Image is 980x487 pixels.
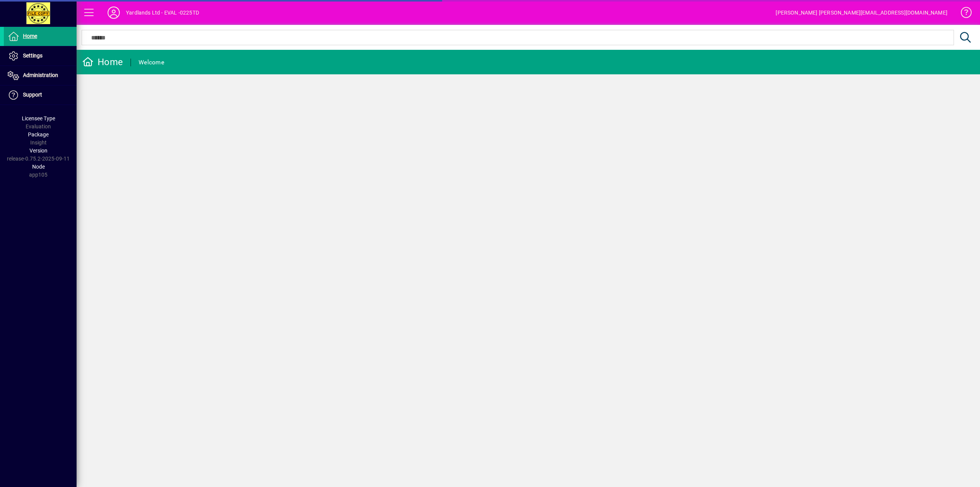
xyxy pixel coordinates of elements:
[23,33,37,39] span: Home
[22,115,55,121] span: Licensee Type
[4,46,77,66] a: Settings
[32,164,45,170] span: Node
[101,6,126,20] button: Profile
[29,148,47,154] span: Version
[82,56,123,68] div: Home
[126,7,199,19] div: Yardlands Ltd - EVAL -0225TD
[28,131,49,138] span: Package
[23,72,58,78] span: Administration
[23,52,42,59] span: Settings
[955,2,970,26] a: Knowledge Base
[23,92,42,98] span: Support
[776,7,947,19] div: [PERSON_NAME] [PERSON_NAME][EMAIL_ADDRESS][DOMAIN_NAME]
[4,85,77,105] a: Support
[4,66,77,85] a: Administration
[139,56,164,69] div: Welcome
